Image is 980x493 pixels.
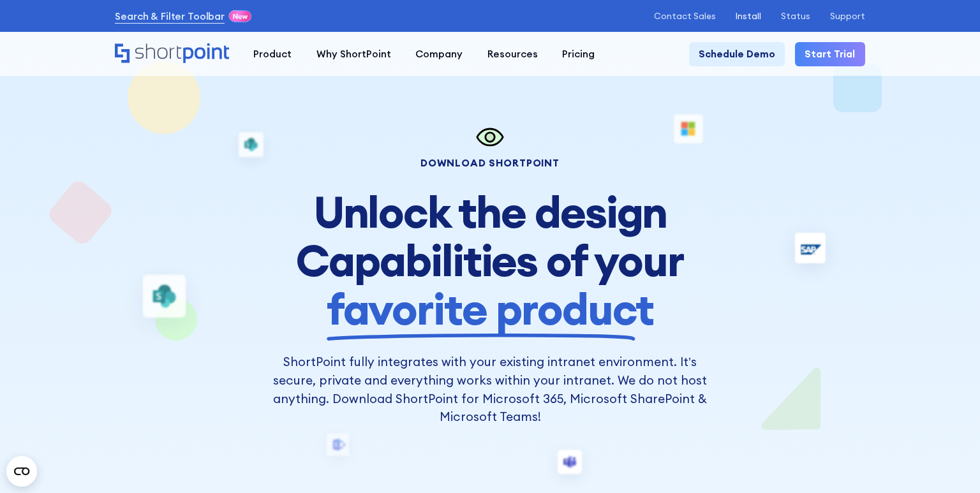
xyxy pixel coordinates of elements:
[830,11,865,22] a: Support
[304,42,403,66] a: Why ShortPoint
[795,42,865,66] a: Start Trial
[415,47,463,61] div: Company
[260,158,720,168] div: Download Shortpoint
[916,432,980,493] iframe: Chat Widget
[6,456,37,487] button: Open CMP widget
[260,188,720,333] h1: Unlock the design Capabilities of your
[689,42,785,66] a: Schedule Demo
[403,42,475,66] a: Company
[736,11,761,22] a: Install
[253,47,292,61] div: Product
[562,47,595,61] div: Pricing
[475,42,549,66] a: Resources
[654,11,716,22] a: Contact Sales
[487,47,538,61] div: Resources
[550,42,607,66] a: Pricing
[781,11,810,22] a: Status
[115,43,229,64] a: Home
[260,353,720,426] p: ShortPoint fully integrates with your existing intranet environment. It’s secure, private and eve...
[327,284,654,333] span: favorite product
[241,42,304,66] a: Product
[115,9,224,24] a: Search & Filter Toolbar
[316,47,391,61] div: Why ShortPoint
